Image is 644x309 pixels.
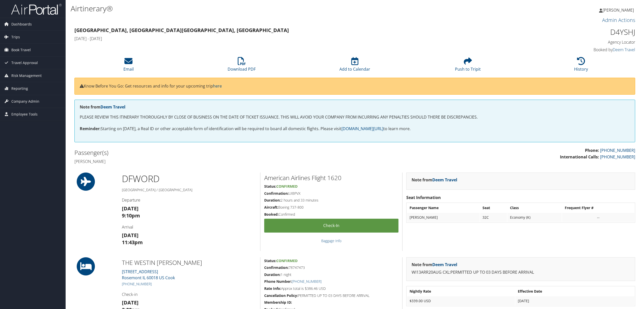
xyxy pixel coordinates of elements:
strong: International Calls: [560,154,599,160]
h4: Arrival [122,224,256,230]
strong: Cancellation Policy: [264,293,298,298]
a: Deem Travel [613,47,635,52]
h5: Boeing 737-800 [264,205,398,210]
a: [PHONE_NUMBER] [600,154,635,160]
h5: 2 hours and 33 minutes [264,198,398,203]
th: Frequent Flyer # [562,203,634,212]
a: Baggage Info [321,238,341,243]
h4: [PERSON_NAME] [74,159,351,164]
h4: [DATE] - [DATE] [74,36,493,41]
strong: [GEOGRAPHIC_DATA], [GEOGRAPHIC_DATA] [GEOGRAPHIC_DATA], [GEOGRAPHIC_DATA] [74,27,289,34]
img: airportal-logo.png [11,3,62,15]
h5: 78747473 [264,265,398,270]
a: Deem Travel [432,262,457,267]
span: Risk Management [11,69,42,82]
a: History [574,60,588,72]
strong: Status: [264,184,276,189]
a: [PHONE_NUMBER] [292,279,321,284]
strong: Note from [80,104,125,110]
h5: Approx total is $386.46 USD [264,286,398,291]
a: Admin Actions [602,17,635,23]
a: Deem Travel [100,104,125,110]
h4: Booked by [501,47,635,52]
strong: [DATE] [122,205,139,212]
p: PLEASE REVIEW THIS ITINERARY THOROUGHLY BY CLOSE OF BUSINESS ON THE DATE OF TICKET ISSUANCE. THIS... [80,114,630,121]
h5: Confirmed [264,212,398,217]
strong: 11:43pm [122,239,143,246]
a: here [213,83,222,89]
strong: Booked: [264,212,279,217]
th: Seat [480,203,507,212]
h5: 1 night [264,272,398,277]
h5: UIBPVX [264,191,398,196]
strong: Aircraft: [264,205,278,210]
h1: Airtinerary® [71,3,449,14]
th: Passenger Name [407,203,480,212]
td: [PERSON_NAME] [407,213,480,222]
strong: Membership ID: [264,300,292,305]
h1: D4YSHJ [501,27,635,37]
p: Know Before You Go: Get resources and info for your upcoming trip [80,83,630,90]
th: Effective Date [515,287,634,296]
a: Deem Travel [432,177,457,183]
a: [PERSON_NAME] [599,3,639,18]
strong: Confirmation: [264,265,289,270]
th: Class [507,203,562,212]
h5: PERMITTED UP TO 03 DAYS BEFORE ARRIVAL [264,293,398,298]
h4: Agency Locator [501,39,635,45]
a: Add to Calendar [339,60,370,72]
strong: Duration: [264,198,281,203]
span: Confirmed [276,258,298,263]
h2: THE WESTIN [PERSON_NAME] [122,258,256,267]
h5: [GEOGRAPHIC_DATA] / [GEOGRAPHIC_DATA] [122,187,256,192]
a: Email [123,60,134,72]
p: Starting on [DATE], a Real ID or other acceptable form of identification will be required to boar... [80,126,630,132]
span: Travel Approval [11,57,38,69]
span: Company Admin [11,95,39,108]
div: -- [565,215,632,220]
span: Trips [11,31,20,43]
strong: Status: [264,258,276,263]
strong: Seat Information [406,195,441,200]
h1: DFW ORD [122,173,256,185]
td: $339.00 USD [407,296,515,305]
h4: Departure [122,197,256,203]
span: Confirmed [276,184,298,189]
a: [DOMAIN_NAME][URL] [341,126,383,131]
strong: 9:10pm [122,212,140,219]
a: [STREET_ADDRESS]Rosemont IL 60018 US Cook [122,269,175,280]
strong: Rate Info: [264,286,281,291]
span: Employee Tools [11,108,38,121]
a: Push to Tripit [455,60,481,72]
th: Nightly Rate [407,287,515,296]
td: 32C [480,213,507,222]
span: Reporting [11,82,28,95]
strong: [DATE] [122,299,139,306]
strong: [DATE] [122,232,139,239]
strong: Confirmation: [264,191,289,196]
strong: Note from [412,262,457,267]
h4: Check-in [122,292,256,297]
a: Download PDF [228,60,256,72]
h2: American Airlines Flight 1620 [264,174,398,182]
h2: Passenger(s) [74,148,351,157]
strong: Phone Number: [264,279,292,284]
td: [DATE] [515,296,634,305]
strong: Phone: [585,148,599,153]
strong: Duration: [264,272,281,277]
td: Economy (K) [507,213,562,222]
strong: Reminder: [80,126,101,131]
p: WI13ARR20AUG CXL:PERMITTED UP TO 03 DAYS BEFORE ARRIVAL [412,269,630,276]
strong: Note from [412,177,457,183]
span: Dashboards [11,18,32,31]
span: Book Travel [11,44,31,56]
span: [PERSON_NAME] [603,7,634,13]
a: [PHONE_NUMBER] [122,282,152,286]
a: Check-in [264,219,398,233]
a: [PHONE_NUMBER] [600,148,635,153]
